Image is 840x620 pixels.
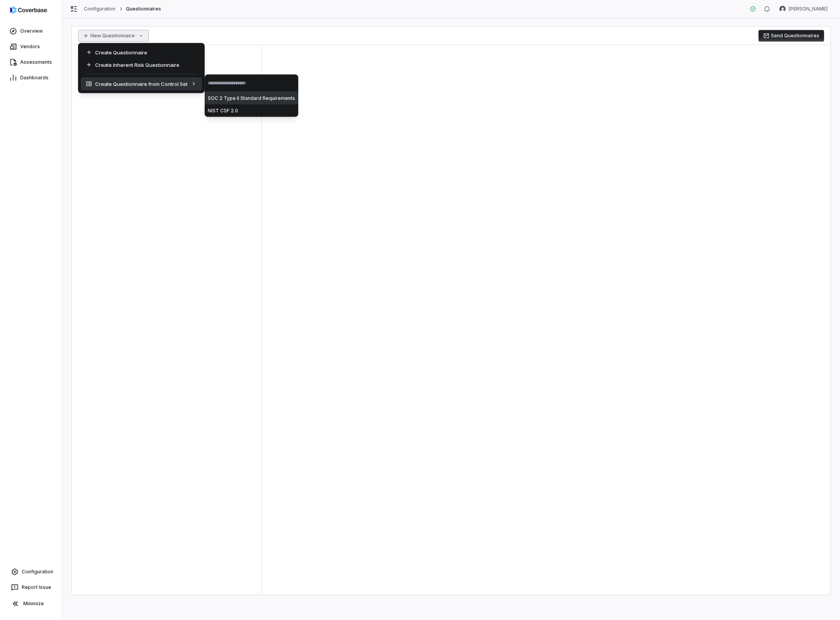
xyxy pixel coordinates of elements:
span: SOC 2 Type II Standard Requirements [208,95,295,101]
div: New Questionnaire [78,43,205,93]
span: NIST CSF 2.0 [208,108,238,114]
div: Create Questionnaire from Control Set [81,78,202,90]
div: Suggestions [205,92,298,117]
button: Send Questionnaires [758,30,824,42]
div: Create Questionnaire [81,46,202,59]
div: Create Inherent Risk Questionnaire [81,59,202,71]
